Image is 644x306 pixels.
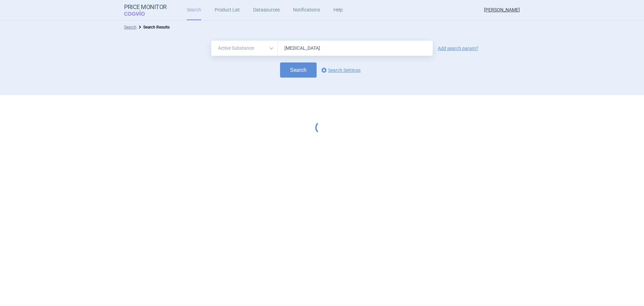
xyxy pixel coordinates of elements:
[143,25,170,30] strong: Search Results
[124,4,167,10] strong: Price Monitor
[280,62,317,78] button: Search
[320,66,361,74] a: Search Settings
[124,10,154,16] span: COGVIO
[124,4,167,16] a: Price MonitorCOGVIO
[438,46,478,51] a: Add search param?
[124,25,137,30] a: Search
[124,24,137,31] li: Search
[137,24,170,31] li: Search Results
